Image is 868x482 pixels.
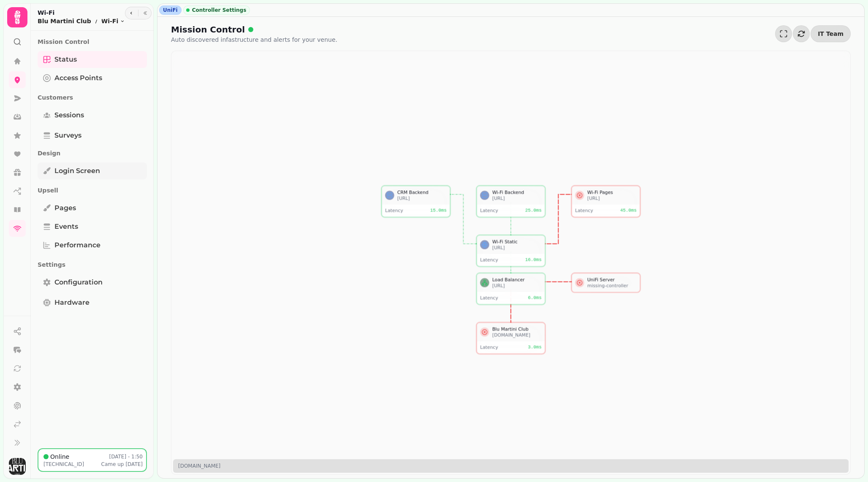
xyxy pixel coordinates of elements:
[492,195,542,201] div: [URL]
[54,203,76,213] span: Pages
[385,208,421,214] div: Latency
[101,461,124,467] span: Came up
[38,448,147,472] button: Online[DATE] - 1:50[TECHNICAL_ID]Came up[DATE]
[38,183,147,198] p: Upsell
[525,257,542,263] div: 16.0 ms
[38,274,147,291] a: Configuration
[811,25,851,42] button: IT Team
[480,344,516,350] div: Latency
[492,276,542,282] div: Load Balancer
[54,130,81,141] span: Surveys
[54,73,102,83] span: Access Points
[38,17,91,25] p: Blu Martini Club
[54,240,100,250] span: Performance
[492,283,542,289] div: [URL]
[31,31,154,448] nav: Tabs
[38,294,147,311] a: Hardware
[492,332,542,338] div: [DOMAIN_NAME]
[38,162,147,179] a: Login screen
[54,110,84,120] span: Sessions
[54,166,100,176] span: Login screen
[38,8,125,17] h2: Wi-Fi
[54,277,103,287] span: Configuration
[480,295,516,301] div: Latency
[480,257,516,263] div: Latency
[587,189,637,195] div: Wi-Fi Pages
[397,189,447,195] div: CRM Backend
[38,34,147,49] p: Mission Control
[192,7,247,14] span: Controller Settings
[38,218,147,235] a: Events
[492,189,542,195] div: Wi-Fi Backend
[38,70,147,87] a: Access Points
[171,24,245,35] span: Mission Control
[818,31,844,37] span: IT Team
[572,273,640,292] button: UniFi Servermissing-controller
[43,461,84,468] p: [TECHNICAL_ID]
[492,326,542,332] div: Blu Martini Club
[477,273,545,304] button: Load Balancer[URL]Latency6.0ms
[125,461,143,467] span: [DATE]
[477,235,545,266] button: Wi-Fi Static[URL]Latency16.0ms
[38,51,147,68] a: Status
[109,453,143,460] p: [DATE] - 1:50
[38,107,147,124] a: Sessions
[382,186,450,217] button: CRM Backend[URL]Latency15.0ms
[38,257,147,272] p: Settings
[7,458,27,475] button: User avatar
[38,146,147,161] p: Design
[492,238,542,244] div: Wi-Fi Static
[38,237,147,254] a: Performance
[480,208,516,214] div: Latency
[528,295,541,301] div: 6.0 ms
[477,186,545,217] button: Wi-Fi Backend[URL]Latency25.0ms
[159,5,182,15] div: UniFi
[38,127,147,144] a: Surveys
[575,208,611,214] div: Latency
[54,298,90,308] span: Hardware
[430,208,447,214] div: 15.0 ms
[9,458,26,475] img: User avatar
[525,208,542,214] div: 25.0 ms
[620,208,637,214] div: 45.0 ms
[54,54,77,65] span: Status
[587,283,637,289] div: missing-controller
[587,195,637,201] div: [URL]
[492,245,542,251] div: [URL]
[528,344,541,350] div: 3.0 ms
[38,200,147,217] a: Pages
[397,195,447,201] div: [URL]
[50,452,69,461] p: Online
[572,186,640,217] button: Wi-Fi Pages[URL]Latency45.0ms
[54,222,78,232] span: Events
[38,17,125,25] nav: breadcrumb
[101,17,125,25] button: Wi-Fi
[587,276,637,282] div: UniFi Server
[171,35,337,44] p: Auto discovered infastructure and alerts for your venue.
[38,90,147,105] p: Customers
[178,463,220,469] p: [DOMAIN_NAME]
[477,322,545,354] button: Blu Martini Club[DOMAIN_NAME]Latency3.0ms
